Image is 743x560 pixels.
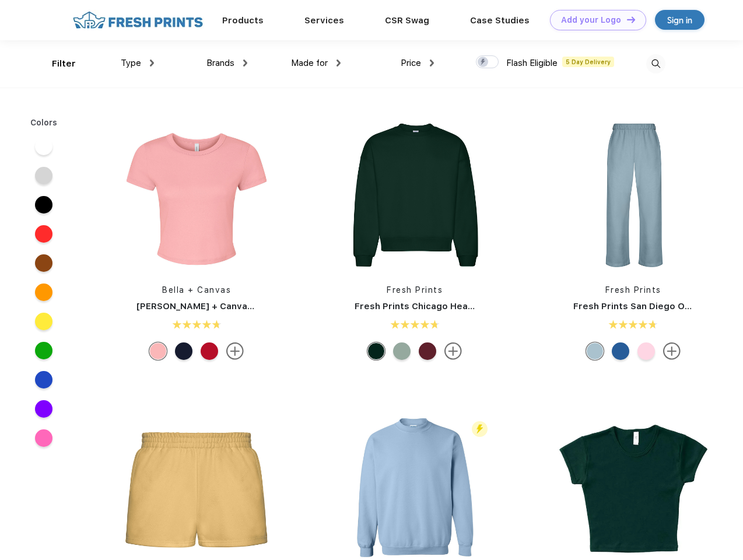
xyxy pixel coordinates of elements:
[136,301,463,311] a: [PERSON_NAME] + Canvas [DEMOGRAPHIC_DATA]' Micro Ribbed Baby Tee
[119,117,274,272] img: func=resize&h=266
[226,342,244,360] img: more.svg
[393,342,411,360] div: Sage Green mto
[444,342,462,360] img: more.svg
[52,57,76,71] div: Filter
[637,342,655,360] div: Pink
[22,117,66,129] div: Colors
[337,60,341,66] img: dropdown.png
[150,60,154,66] img: dropdown.png
[646,54,665,73] img: desktop_search.svg
[655,10,705,30] a: Sign in
[175,342,192,360] div: Solid Navy Blend
[201,342,218,360] div: Solid Red Blend
[561,15,621,25] div: Add your Logo
[667,13,692,27] div: Sign in
[222,15,264,26] a: Products
[506,58,558,68] span: Flash Eligible
[367,342,385,360] div: Forest Green mto
[586,342,604,360] div: Slate Blue
[419,342,436,360] div: Crimson Red mto
[149,342,167,360] div: Solid Pink Blend
[121,58,141,68] span: Type
[291,58,328,68] span: Made for
[430,60,434,66] img: dropdown.png
[387,285,443,295] a: Fresh Prints
[472,421,488,437] img: flash_active_toggle.svg
[162,285,231,295] a: Bella + Canvas
[401,58,421,68] span: Price
[562,57,614,67] span: 5 Day Delivery
[605,285,661,295] a: Fresh Prints
[337,117,492,272] img: func=resize&h=266
[663,342,681,360] img: more.svg
[355,301,556,311] a: Fresh Prints Chicago Heavyweight Crewneck
[243,60,247,66] img: dropdown.png
[556,117,711,272] img: func=resize&h=266
[627,16,635,23] img: DT
[69,10,206,30] img: fo%20logo%202.webp
[206,58,234,68] span: Brands
[612,342,629,360] div: Royal Blue mto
